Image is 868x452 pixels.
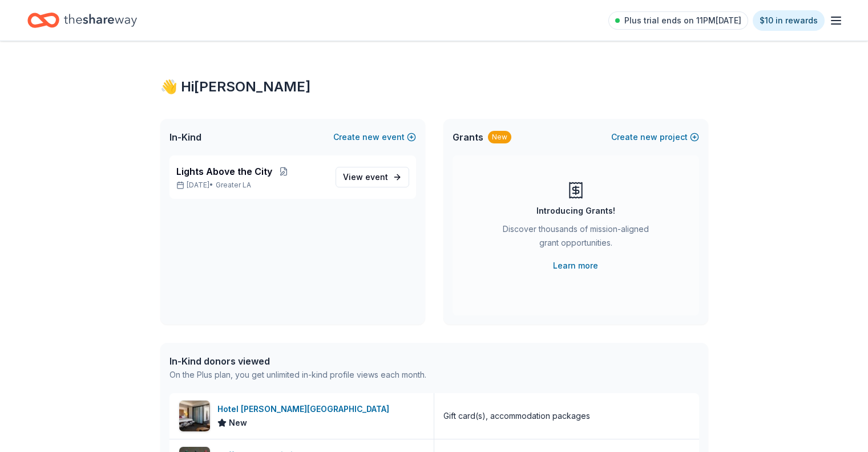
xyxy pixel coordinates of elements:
[553,259,598,273] a: Learn more
[169,368,426,382] div: On the Plus plan, you get unlimited in-kind profile views each month.
[443,409,590,423] div: Gift card(s), accommodation packages
[624,14,741,27] span: Plus trial ends on 11PM[DATE]
[498,222,653,254] div: Discover thousands of mission-aligned grant opportunities.
[169,130,201,144] span: In-Kind
[179,401,210,431] img: Image for Hotel Valencia Santana Row
[27,7,137,34] a: Home
[343,170,388,184] span: View
[608,11,748,30] a: Plus trial ends on 11PM[DATE]
[640,130,657,144] span: new
[216,181,251,190] span: Greater LA
[753,10,825,31] a: $10 in rewards
[169,354,426,368] div: In-Kind donors viewed
[536,204,615,218] div: Introducing Grants!
[611,130,699,144] button: Createnewproject
[217,402,394,416] div: Hotel [PERSON_NAME][GEOGRAPHIC_DATA]
[488,131,511,143] div: New
[229,416,247,430] span: New
[176,165,272,178] span: Lights Above the City
[362,130,380,144] span: new
[453,130,483,144] span: Grants
[176,181,326,190] p: [DATE] •
[365,172,388,182] span: event
[333,130,416,144] button: Createnewevent
[336,167,409,187] a: View event
[160,78,708,96] div: 👋 Hi [PERSON_NAME]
